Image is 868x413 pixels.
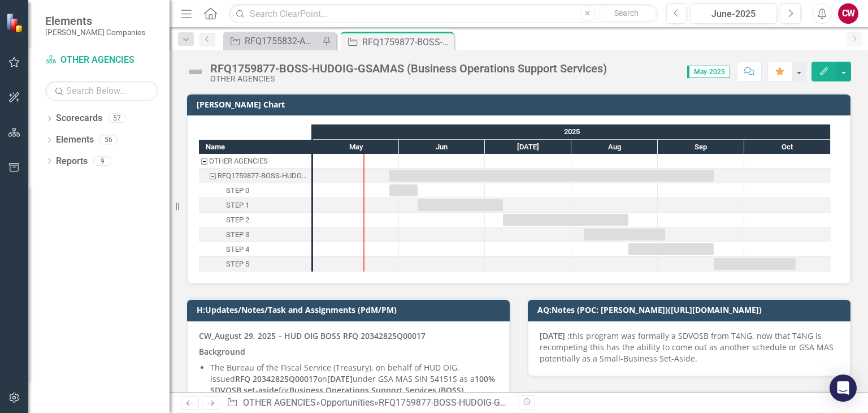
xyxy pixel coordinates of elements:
[327,373,353,384] strong: [DATE]
[235,373,318,384] strong: RFQ 20342825Q00017
[218,169,308,183] div: RFQ1759877-BOSS-HUDOIG-GSAMAS (Business Operations Support Services)
[838,3,858,24] button: CW
[210,75,607,83] div: OTHER AGENCIES
[379,397,691,408] div: RFQ1759877-BOSS-HUDOIG-GSAMAS (Business Operations Support Services)
[56,134,94,147] a: Elements
[199,227,311,242] div: Task: Start date: 2025-08-05 End date: 2025-09-03
[197,306,504,314] h3: H:Updates/Notes/Task and Assignments (PdM/PM)
[313,124,831,139] div: 2025
[313,140,399,154] div: May
[229,4,657,24] input: Search ClearPoint...
[45,14,145,28] span: Elements
[199,346,245,357] strong: Background
[744,140,831,154] div: Oct
[210,373,495,395] strong: 100% SDVOSB set-aside
[199,198,311,213] div: STEP 1
[199,169,311,183] div: Task: Start date: 2025-05-28 End date: 2025-09-20
[614,8,639,18] span: Search
[199,242,311,257] div: STEP 4
[584,229,665,240] div: Task: Start date: 2025-08-05 End date: 2025-09-03
[226,183,249,198] div: STEP 0
[99,135,118,145] div: 56
[199,257,311,272] div: STEP 5
[199,169,311,183] div: RFQ1759877-BOSS-HUDOIG-GSAMAS (Business Operations Support Services)
[56,155,88,168] a: Reports
[227,397,510,410] div: » »
[389,184,418,196] div: Task: Start date: 2025-05-28 End date: 2025-06-07
[289,385,463,395] strong: Business Operations Support Services (BOSS)
[690,3,777,24] button: June-2025
[243,397,316,408] a: OTHER AGENCIES
[186,63,205,81] img: Not Defined
[197,100,845,109] h3: [PERSON_NAME] Chart
[226,213,249,227] div: STEP 2
[540,330,570,341] strong: [DATE] :
[503,214,628,226] div: Task: Start date: 2025-07-07 End date: 2025-08-21
[226,198,249,213] div: STEP 1
[687,66,730,78] span: May-2025
[485,140,571,154] div: Jul
[628,243,714,255] div: Task: Start date: 2025-08-21 End date: 2025-09-20
[210,362,498,396] p: The Bureau of the Fiscal Service (Treasury), on behalf of HUD OIG, issued on under GSA MAS SIN 54...
[199,183,311,198] div: STEP 0
[598,6,655,21] button: Search
[226,34,319,48] a: RFQ1755832-AMC-CIO-GSAMAS (Army - G6 Modernization and Enterprise IT Support)
[45,81,158,101] input: Search Below...
[93,156,111,166] div: 9
[658,140,744,154] div: Sep
[199,198,311,213] div: Task: Start date: 2025-06-07 End date: 2025-07-07
[571,140,658,154] div: Aug
[199,242,311,257] div: Task: Start date: 2025-08-21 End date: 2025-09-20
[199,213,311,227] div: Task: Start date: 2025-07-07 End date: 2025-08-21
[199,154,311,169] div: OTHER AGENCIES
[714,258,796,270] div: Task: Start date: 2025-09-20 End date: 2025-10-19
[226,257,249,272] div: STEP 5
[362,35,451,49] div: RFQ1759877-BOSS-HUDOIG-GSAMAS (Business Operations Support Services)
[45,54,158,67] a: OTHER AGENCIES
[226,242,249,257] div: STEP 4
[108,114,126,123] div: 57
[199,183,311,198] div: Task: Start date: 2025-05-28 End date: 2025-06-07
[199,213,311,227] div: STEP 2
[245,34,319,48] div: RFQ1755832-AMC-CIO-GSAMAS (Army - G6 Modernization and Enterprise IT Support)
[199,330,426,341] strong: CW_August 29, 2025 – HUD OIG BOSS RFQ 20342825Q00017
[210,62,607,75] div: RFQ1759877-BOSS-HUDOIG-GSAMAS (Business Operations Support Services)
[45,28,145,37] small: [PERSON_NAME] Companies
[199,227,311,242] div: STEP 3
[199,257,311,272] div: Task: Start date: 2025-09-20 End date: 2025-10-19
[830,375,857,402] div: Open Intercom Messenger
[694,7,773,21] div: June-2025
[320,397,374,408] a: Opportunities
[226,227,249,242] div: STEP 3
[540,330,839,364] p: this program was formally a SDVOSB from T4NG. now that T4NG is recompeting this has the ability t...
[209,154,268,169] div: OTHER AGENCIES
[399,140,485,154] div: Jun
[56,112,102,125] a: Scorecards
[389,170,714,182] div: Task: Start date: 2025-05-28 End date: 2025-09-20
[199,154,311,169] div: Task: OTHER AGENCIES Start date: 2025-05-28 End date: 2025-05-29
[537,306,845,314] h3: AQ:Notes (POC: [PERSON_NAME])([URL][DOMAIN_NAME])
[418,199,503,211] div: Task: Start date: 2025-06-07 End date: 2025-07-07
[6,13,25,33] img: ClearPoint Strategy
[199,140,311,154] div: Name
